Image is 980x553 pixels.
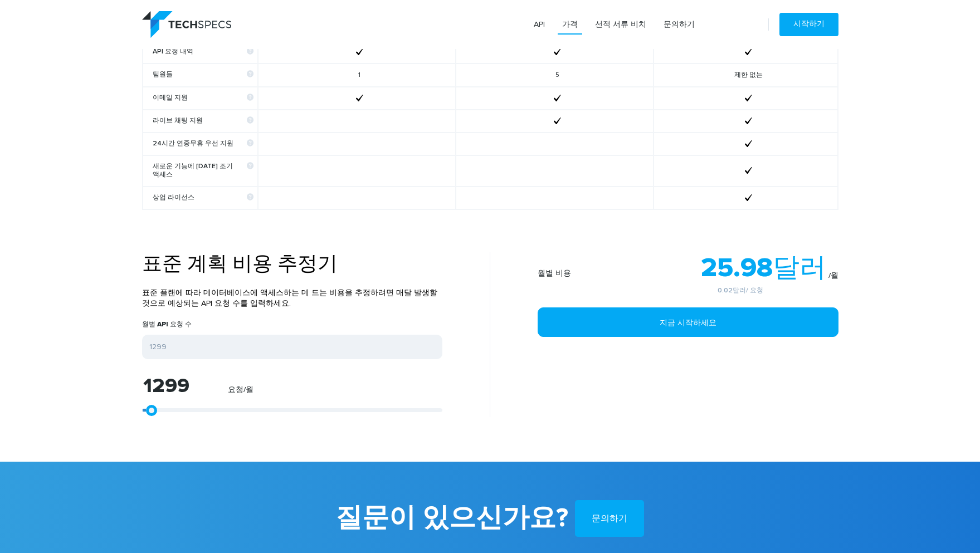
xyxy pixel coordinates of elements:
[562,21,578,28] font: 가격
[153,140,233,147] font: 24시간 연중무휴 우선 지원
[659,14,699,35] a: 문의하기
[153,95,188,101] font: 이메일 지원
[591,14,651,35] a: 선적 서류 비치
[142,335,442,359] input: 예상 API 요청 수를 입력하세요
[142,255,338,275] font: 표준 계획 비용 추정기
[153,163,233,178] font: 새로운 기능에 [DATE] 조기 액세스
[701,255,826,282] font: 25.98달러
[153,194,194,201] font: 상업 라이선스
[555,71,559,78] font: 5
[153,118,203,124] font: 라이브 채팅 지원
[595,21,646,28] font: 선적 서류 비치
[779,13,838,36] a: 시작하기
[142,289,437,307] font: 표준 플랜에 따라 데이터베이스에 액세스하는 데 드는 비용을 추정하려면 매달 발생할 것으로 예상되는 API 요청 수를 입력하세요.
[718,287,746,294] font: 0.02달러
[828,272,838,280] font: /월
[153,48,193,55] font: API 요청 내역
[142,321,192,328] font: 월별 API 요청 수
[558,14,582,35] a: 가격
[538,270,571,277] font: 월별 비용
[142,11,231,38] img: 심벌 마크
[529,14,549,35] a: API
[734,71,763,78] font: 제한 없는
[746,287,763,294] font: / 요청
[538,307,838,337] a: 지금 시작하세요
[664,21,695,28] font: 문의하기
[592,514,627,523] font: 문의하기
[358,71,360,78] font: 1
[228,386,253,394] font: 요청/월
[335,505,568,532] font: 질문이 있으신가요?
[660,317,716,327] font: 지금 시작하세요
[575,500,644,537] a: 문의하기
[534,21,545,28] font: API
[793,20,825,28] font: 시작하기
[153,71,173,78] font: 팀원들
